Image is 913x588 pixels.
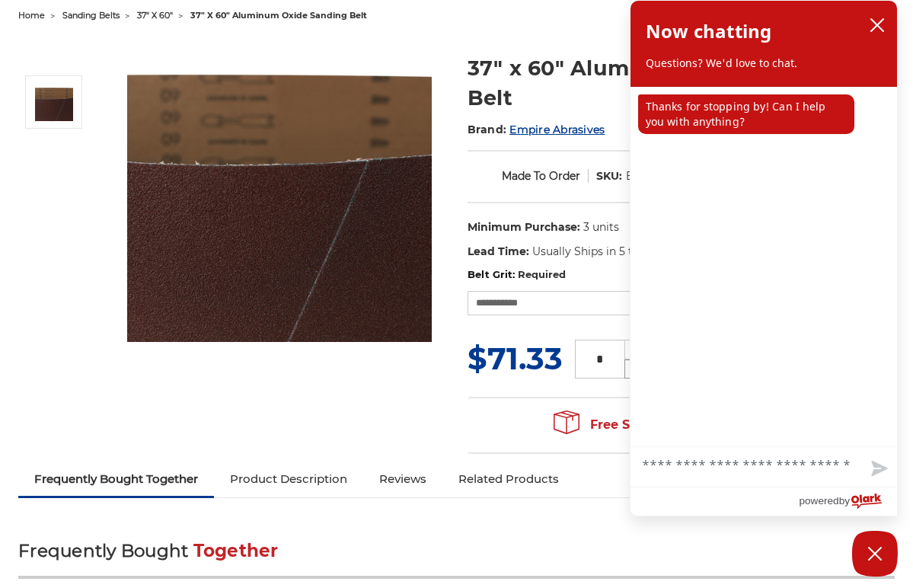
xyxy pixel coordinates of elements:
dd: Usually Ships in 5 to 7 Business Days [532,244,729,260]
dd: 3 units [583,219,619,235]
a: Reviews [363,462,442,496]
small: Required [518,268,566,280]
span: powered [799,491,838,510]
span: Made To Order [502,169,580,183]
img: 37" x 60" Aluminum Oxide Sanding Belt [127,37,432,342]
dt: Minimum Purchase: [468,219,580,235]
a: Frequently Bought Together [18,462,214,496]
dt: SKU: [596,168,622,184]
h2: Now chatting [646,16,771,46]
span: Together [193,540,279,561]
span: $71.33 [468,340,563,377]
a: Product Description [214,462,363,496]
button: Close Chatbox [852,531,898,577]
p: Questions? We'd love to chat. [646,56,882,71]
a: Related Products [442,462,575,496]
a: home [18,10,45,21]
label: Belt Grit: [468,267,895,283]
button: Send message [859,452,897,487]
dd: BA30080 [626,168,675,184]
span: Free Shipping on orders over $149 [554,410,808,440]
img: 37" x 60" Aluminum Oxide Sanding Belt [35,83,73,121]
dt: Lead Time: [468,244,529,260]
span: Brand: [468,123,507,136]
p: Thanks for stopping by! Can I help you with anything? [638,94,854,134]
button: close chatbox [865,14,889,37]
a: sanding belts [62,10,120,21]
a: Empire Abrasives [509,123,605,136]
a: 37" x 60" [137,10,173,21]
span: Frequently Bought [18,540,188,561]
a: Powered by Olark [799,487,897,516]
span: 37" x 60" aluminum oxide sanding belt [190,10,367,21]
span: by [839,491,850,510]
h1: 37" x 60" Aluminum Oxide Sanding Belt [468,53,895,113]
div: chat [630,87,897,446]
